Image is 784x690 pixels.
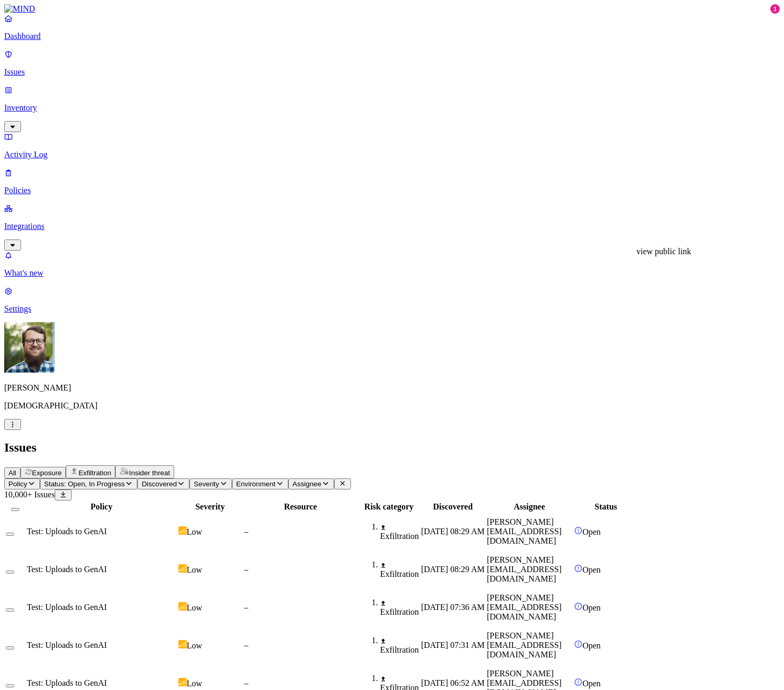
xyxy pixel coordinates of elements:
img: severity-low [178,564,187,573]
span: [PERSON_NAME][EMAIL_ADDRESS][DOMAIN_NAME] [487,517,561,545]
img: severity-low [178,640,187,648]
div: Assignee [487,502,572,512]
div: Status [574,502,638,512]
img: severity-low [178,602,187,611]
div: Exfiltration [380,522,419,541]
button: Select row [6,608,14,612]
span: Open [582,565,601,574]
img: Rick Heil [4,322,55,373]
p: [PERSON_NAME] [4,383,780,393]
p: Issues [4,67,780,77]
span: All [8,469,16,477]
img: MIND [4,4,35,14]
span: Exposure [32,469,62,477]
img: status-open [574,564,582,573]
div: Resource [244,502,357,512]
span: [PERSON_NAME][EMAIL_ADDRESS][DOMAIN_NAME] [487,555,561,583]
span: – [244,527,248,536]
span: [DATE] 07:31 AM [421,641,485,649]
span: Low [187,565,202,574]
span: [DATE] 06:52 AM [421,678,485,687]
span: Test: Uploads to GenAI [27,527,107,536]
span: Open [582,641,601,650]
span: [PERSON_NAME][EMAIL_ADDRESS][DOMAIN_NAME] [487,593,561,621]
p: [DEMOGRAPHIC_DATA] [4,401,780,411]
img: status-open [574,526,582,535]
span: Low [187,679,202,688]
span: Test: Uploads to GenAI [27,678,107,687]
div: Discovered [421,502,485,512]
span: Open [582,527,601,536]
span: Status: Open, In Progress [44,480,125,488]
p: Policies [4,186,780,195]
span: – [244,565,248,574]
span: 10,000+ Issues [4,490,55,499]
p: Dashboard [4,32,780,41]
button: Select row [6,571,14,574]
p: Settings [4,304,780,314]
span: Low [187,603,202,612]
img: status-open [574,678,582,686]
div: 1 [770,4,780,14]
div: Exfiltration [380,636,419,655]
div: Risk category [359,502,419,512]
span: [DATE] 07:36 AM [421,603,485,612]
span: Exfiltration [78,469,111,477]
img: severity-low [178,678,187,686]
span: Policy [8,480,27,488]
span: – [244,603,248,612]
img: severity-low [178,526,187,535]
img: status-open [574,602,582,611]
span: Test: Uploads to GenAI [27,603,107,612]
p: What's new [4,268,780,278]
div: Policy [27,502,176,512]
span: Low [187,641,202,650]
span: Environment [236,480,276,488]
span: – [244,678,248,687]
button: Select row [6,684,14,687]
div: Exfiltration [380,598,419,617]
span: [DATE] 08:29 AM [421,527,485,536]
div: Exfiltration [380,560,419,579]
span: Test: Uploads to GenAI [27,641,107,649]
span: Discovered [142,480,177,488]
p: Integrations [4,222,780,231]
span: Severity [194,480,219,488]
span: Low [187,527,202,536]
span: [DATE] 08:29 AM [421,565,485,574]
span: – [244,641,248,649]
button: Select row [6,646,14,649]
img: status-open [574,640,582,648]
div: Severity [178,502,242,512]
h2: Issues [4,441,780,455]
span: Open [582,603,601,612]
p: Activity Log [4,150,780,159]
button: Select row [6,533,14,536]
span: Test: Uploads to GenAI [27,565,107,574]
button: Select all [11,508,19,511]
p: Inventory [4,103,780,113]
span: [PERSON_NAME][EMAIL_ADDRESS][DOMAIN_NAME] [487,631,561,659]
span: Open [582,679,601,688]
span: Insider threat [129,469,170,477]
div: view public link [637,247,691,256]
span: Assignee [293,480,321,488]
